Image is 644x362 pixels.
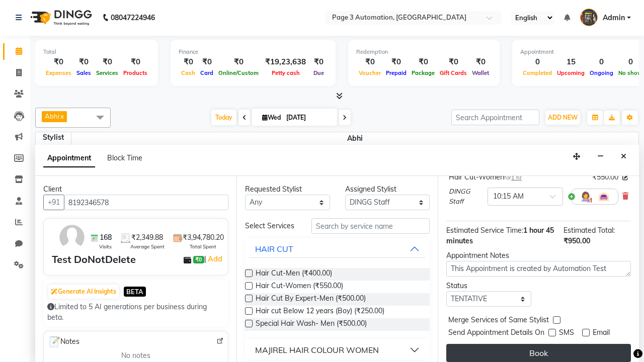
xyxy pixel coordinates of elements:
[448,315,549,327] span: Merge Services of Same Stylist
[198,56,216,68] div: ₹0
[356,56,383,68] div: ₹0
[256,281,343,293] span: Hair Cut-Women (₹550.00)
[504,174,522,181] small: for
[74,69,94,76] span: Sales
[261,56,310,68] div: ₹19,23,638
[255,243,293,255] div: HAIR CUT
[52,252,136,267] div: Test DoNotDelete
[448,327,544,340] span: Send Appointment Details On
[121,56,150,68] div: ₹0
[43,184,228,195] div: Client
[587,69,616,76] span: Ongoing
[283,110,334,125] input: 2025-10-01
[446,226,523,235] span: Estimated Service Time:
[554,56,587,68] div: 15
[356,48,492,56] div: Redemption
[48,285,119,299] button: Generate AI Insights
[121,350,150,361] span: No notes
[43,48,150,56] div: Total
[179,48,328,56] div: Finance
[563,226,615,235] span: Estimated Total:
[124,287,146,296] span: BETA
[311,218,430,234] input: Search by service name
[310,56,328,68] div: ₹0
[269,69,302,76] span: Petty cash
[469,69,492,76] span: Wallet
[587,56,616,68] div: 0
[74,56,94,68] div: ₹0
[409,69,437,76] span: Package
[345,184,430,195] div: Assigned Stylist
[36,132,71,143] div: Stylist
[383,69,409,76] span: Prepaid
[198,69,216,76] span: Card
[48,335,79,348] span: Notes
[256,293,366,306] span: Hair Cut By Expert-Men (₹500.00)
[451,110,539,125] input: Search Appointment
[249,341,426,359] button: MAJIREL HAIR COLOUR WOMEN
[446,344,631,362] button: Book
[204,253,224,265] span: |
[45,112,59,120] span: Abhi
[43,56,74,68] div: ₹0
[603,13,625,23] span: Admin
[43,69,74,76] span: Expenses
[437,56,469,68] div: ₹0
[580,9,598,26] img: Admin
[437,69,469,76] span: Gift Cards
[520,56,554,68] div: 0
[311,69,327,76] span: Due
[520,69,554,76] span: Completed
[249,240,426,258] button: HAIR CUT
[256,306,384,318] span: Hair cut Below 12 years (Boy) (₹250.00)
[449,172,522,183] div: Hair Cut-Women
[57,223,87,252] img: avatar
[59,112,64,120] a: x
[545,111,580,125] button: ADD NEW
[563,236,590,245] span: ₹950.00
[622,174,628,180] i: Edit price
[255,344,379,356] div: MAJIREL HAIR COLOUR WOMEN
[256,318,367,331] span: Special Hair Wash- Men (₹500.00)
[107,153,142,162] span: Block Time
[94,69,121,76] span: Services
[183,232,224,243] span: ₹3,94,780.20
[548,114,578,121] span: ADD NEW
[26,4,95,32] img: logo
[356,69,383,76] span: Voucher
[449,187,484,206] span: DINGG Staff
[237,221,304,231] div: Select Services
[554,69,587,76] span: Upcoming
[245,184,330,195] div: Requested Stylist
[99,243,112,250] span: Visits
[111,4,155,32] b: 08047224946
[216,56,261,68] div: ₹0
[43,195,64,210] button: +91
[94,56,121,68] div: ₹0
[592,172,618,183] span: ₹550.00
[130,243,165,250] span: Average Spent
[193,256,204,264] span: ₹0
[559,327,574,340] span: SMS
[179,69,198,76] span: Cash
[593,327,610,340] span: Email
[383,56,409,68] div: ₹0
[43,149,95,167] span: Appointment
[446,250,631,261] div: Appointment Notes
[598,191,610,203] img: Interior.png
[131,232,163,243] span: ₹2,349.88
[47,302,224,323] div: Limited to 5 AI generations per business during beta.
[446,281,531,291] div: Status
[64,195,228,210] input: Search by Name/Mobile/Email/Code
[616,149,631,164] button: Close
[211,110,236,125] span: Today
[71,132,639,145] span: Abhi
[256,268,332,281] span: Hair Cut-Men (₹400.00)
[190,243,216,250] span: Total Spent
[216,69,261,76] span: Online/Custom
[179,56,198,68] div: ₹0
[511,174,522,181] span: 1 hr
[469,56,492,68] div: ₹0
[100,232,112,243] span: 168
[121,69,150,76] span: Products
